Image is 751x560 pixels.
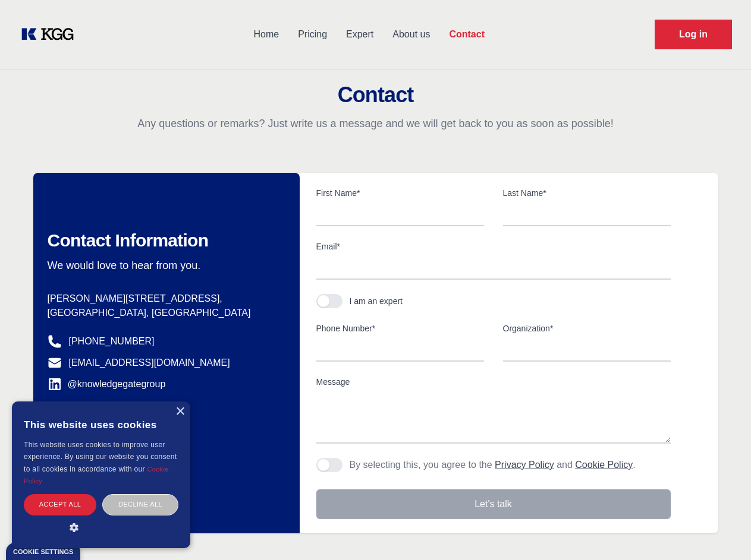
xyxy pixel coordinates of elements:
[350,295,403,307] div: I am an expert
[439,19,494,50] a: Contact
[288,19,337,50] a: Pricing
[175,407,184,416] div: Close
[24,410,178,439] div: This website uses cookies
[24,441,177,473] span: This website uses cookies to improve user experience. By using our website you consent to all coo...
[503,187,671,199] label: Last Name*
[24,494,96,515] div: Accept all
[48,377,166,391] a: @knowledgegategroup
[69,356,230,370] a: [EMAIL_ADDRESS][DOMAIN_NAME]
[14,83,737,107] h2: Contact
[316,376,671,388] label: Message
[48,292,281,306] p: [PERSON_NAME][STREET_ADDRESS],
[503,322,671,334] label: Organization*
[69,334,155,349] a: [PHONE_NUMBER]
[316,187,484,199] label: First Name*
[316,489,671,519] button: Let's talk
[48,258,281,273] p: We would love to hear from you.
[102,494,178,515] div: Decline all
[350,458,636,472] p: By selecting this, you agree to the and .
[655,20,732,49] a: Request Demo
[383,19,439,50] a: About us
[575,460,633,470] a: Cookie Policy
[337,19,383,50] a: Expert
[244,19,288,50] a: Home
[316,322,484,334] label: Phone Number*
[48,230,281,251] h2: Contact Information
[692,503,751,560] iframe: Chat Widget
[14,116,737,131] p: Any questions or remarks? Just write us a message and we will get back to you as soon as possible!
[19,25,83,44] a: KOL Knowledge Platform: Talk to Key External Experts (KEE)
[13,549,73,555] div: Cookie settings
[24,466,169,485] a: Cookie Policy
[316,241,671,252] label: Email*
[48,306,281,320] p: [GEOGRAPHIC_DATA], [GEOGRAPHIC_DATA]
[495,460,554,470] a: Privacy Policy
